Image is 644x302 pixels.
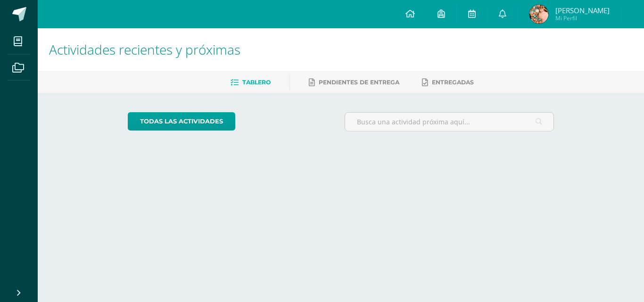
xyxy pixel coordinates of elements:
[49,41,240,58] span: Actividades recientes y próximas
[128,112,235,131] a: todas las Actividades
[242,79,271,86] span: Tablero
[555,14,610,22] span: Mi Perfil
[432,79,474,86] span: Entregadas
[231,75,271,90] a: Tablero
[345,113,554,131] input: Busca una actividad próxima aquí...
[319,79,399,86] span: Pendientes de entrega
[309,75,399,90] a: Pendientes de entrega
[529,5,548,24] img: 4199a6295e3407bfa3dde7bf5fb4fb39.png
[555,6,610,15] span: [PERSON_NAME]
[422,75,474,90] a: Entregadas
